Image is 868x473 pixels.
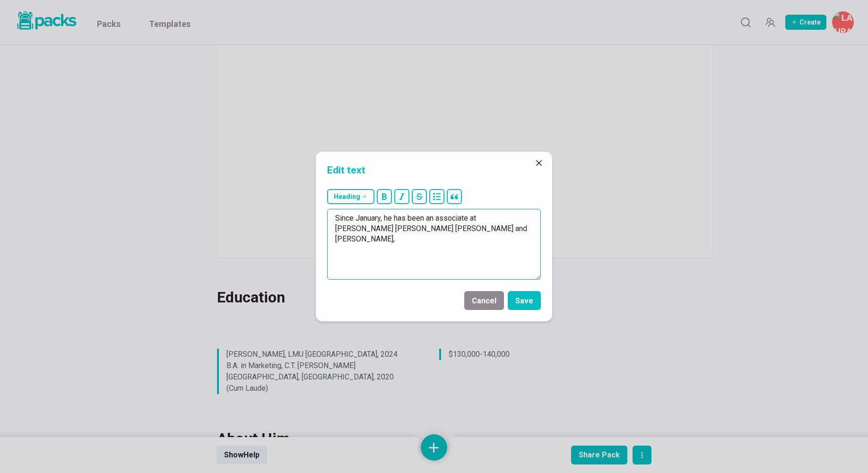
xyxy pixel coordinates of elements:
[531,155,547,171] button: Close
[327,209,541,280] textarea: Since January, he has been an associate at [PERSON_NAME] [PERSON_NAME] [PERSON_NAME] and [PERSON_...
[412,189,427,204] button: strikethrough
[429,189,444,204] button: bullet
[508,291,541,310] button: Save
[377,189,392,204] button: bold
[327,189,374,204] button: Heading
[447,189,462,204] button: block quote
[316,152,552,185] header: Edit text
[464,291,504,310] button: Cancel
[394,189,409,204] button: italic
